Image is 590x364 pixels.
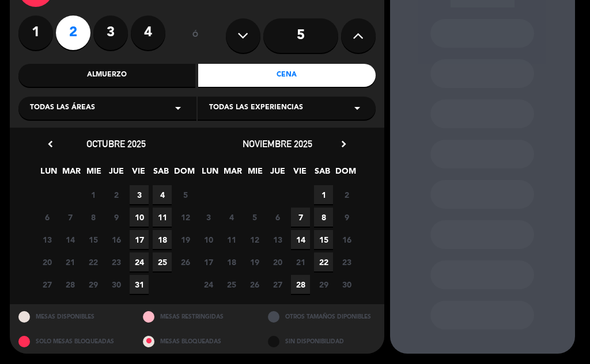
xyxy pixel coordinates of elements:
span: 21 [291,252,310,271]
span: 5 [245,208,264,227]
span: 4 [153,185,172,204]
span: 11 [222,230,241,249]
span: 31 [130,275,149,294]
span: SAB [152,164,171,183]
span: 6 [268,208,287,227]
span: noviembre 2025 [243,138,312,150]
span: 18 [153,230,172,249]
div: Cena [198,64,376,87]
span: 27 [268,275,287,294]
span: 7 [60,208,80,227]
span: 2 [337,185,356,204]
i: arrow_drop_down [171,101,185,115]
span: 22 [314,252,333,271]
span: 4 [222,208,241,227]
div: SOLO MESAS BLOQUEADAS [10,329,135,354]
span: 9 [107,208,126,227]
span: 20 [37,252,56,271]
span: 8 [314,208,333,227]
span: 16 [337,230,356,249]
span: 12 [176,208,195,227]
span: 7 [291,208,310,227]
span: 5 [176,185,195,204]
label: 4 [131,16,165,50]
span: 15 [84,230,103,249]
span: 22 [84,252,103,271]
i: chevron_right [338,138,350,150]
span: 10 [130,208,149,227]
span: 16 [107,230,126,249]
div: Almuerzo [18,64,196,87]
span: 23 [107,252,126,271]
span: 17 [199,252,218,271]
span: 29 [84,275,103,294]
span: 6 [37,208,56,227]
span: JUE [107,164,126,183]
span: 14 [291,230,310,249]
span: 3 [130,185,149,204]
span: 25 [153,252,172,271]
span: 17 [130,230,149,249]
span: octubre 2025 [86,138,146,150]
span: 25 [222,275,241,294]
div: MESAS RESTRINGIDAS [134,304,259,329]
span: 12 [245,230,264,249]
span: MIE [84,164,103,183]
div: ó [177,16,214,56]
span: 28 [60,275,80,294]
label: 2 [56,16,90,50]
span: 21 [60,252,80,271]
span: 2 [107,185,126,204]
span: 13 [37,230,56,249]
span: MIE [245,164,264,183]
span: 20 [268,252,287,271]
span: 1 [314,185,333,204]
span: 24 [199,275,218,294]
span: 26 [176,252,195,271]
span: 29 [314,275,333,294]
div: MESAS DISPONIBLES [10,304,135,329]
div: SIN DISPONIBILIDAD [259,329,384,354]
i: chevron_left [44,138,56,150]
span: MAR [62,164,81,183]
label: 3 [93,16,128,50]
span: 30 [337,275,356,294]
span: 24 [130,252,149,271]
span: 27 [37,275,56,294]
span: 8 [84,208,103,227]
span: JUE [268,164,287,183]
span: 14 [60,230,80,249]
span: 19 [245,252,264,271]
span: 30 [107,275,126,294]
span: 15 [314,230,333,249]
span: Todas las experiencias [209,102,303,114]
span: 26 [245,275,264,294]
span: LUN [201,164,220,183]
label: 1 [18,16,53,50]
span: VIE [129,164,148,183]
span: 23 [337,252,356,271]
div: MESAS BLOQUEADAS [134,329,259,354]
span: LUN [39,164,58,183]
span: 9 [337,208,356,227]
span: DOM [335,164,354,183]
span: 18 [222,252,241,271]
span: 19 [176,230,195,249]
span: 3 [199,208,218,227]
span: 11 [153,208,172,227]
span: 13 [268,230,287,249]
span: 28 [291,275,310,294]
div: OTROS TAMAÑOS DIPONIBLES [259,304,384,329]
span: DOM [174,164,193,183]
span: 1 [84,185,103,204]
span: Todas las áreas [30,102,95,114]
span: MAR [223,164,242,183]
span: SAB [313,164,332,183]
span: 10 [199,230,218,249]
i: arrow_drop_down [350,101,364,115]
span: VIE [290,164,309,183]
